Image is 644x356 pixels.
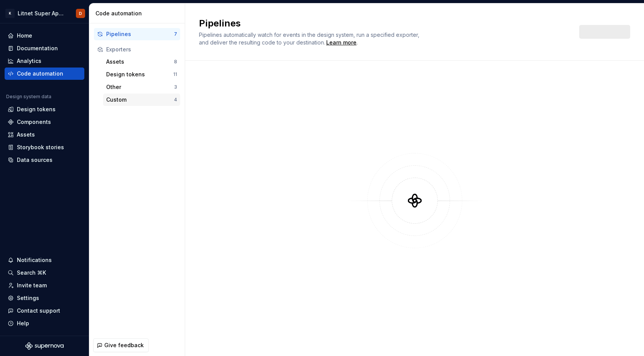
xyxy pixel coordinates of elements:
button: Give feedback [93,338,149,352]
a: Documentation [5,42,84,54]
a: Data sources [5,154,84,166]
div: Design tokens [106,71,173,78]
a: Code automation [5,68,84,80]
div: Litnet Super App 2.0. [18,10,67,17]
div: 3 [174,84,177,90]
div: Pipelines [106,30,174,38]
div: Assets [17,131,35,138]
div: 11 [173,71,177,77]
button: Search ⌘K [5,267,84,279]
div: 7 [174,31,177,37]
a: Settings [5,292,84,304]
button: Pipelines7 [94,28,180,40]
button: Notifications [5,254,84,266]
a: Components [5,116,84,128]
div: K [5,9,15,18]
div: Storybook stories [17,143,64,151]
a: Home [5,30,84,42]
div: Custom [106,96,174,104]
h2: Pipelines [199,17,570,30]
div: Contact support [17,307,60,315]
a: Design tokens [5,103,84,115]
a: Analytics [5,55,84,67]
div: 8 [174,59,177,65]
div: Help [17,320,29,327]
button: Help [5,317,84,330]
svg: Supernova Logo [25,342,64,350]
div: Exporters [106,46,177,53]
div: Notifications [17,256,52,264]
button: Other3 [103,81,180,93]
button: KLitnet Super App 2.0.D [2,5,87,21]
div: Data sources [17,156,53,164]
button: Design tokens11 [103,68,180,81]
button: Custom4 [103,94,180,106]
div: Code automation [95,10,182,17]
span: . [325,40,358,46]
div: 4 [174,97,177,103]
div: Invite team [17,282,47,289]
div: Design system data [6,94,51,100]
div: Components [17,118,51,126]
a: Storybook stories [5,141,84,153]
div: Documentation [17,44,58,52]
div: Home [17,32,32,40]
span: Give feedback [104,341,144,349]
span: Pipelines automatically watch for events in the design system, run a specified exporter, and deli... [199,31,421,46]
div: Design tokens [17,105,56,113]
div: Search ⌘K [17,269,46,277]
a: Learn more [326,39,356,46]
div: Settings [17,294,39,302]
a: Assets [5,129,84,141]
div: Analytics [17,57,41,65]
button: Contact support [5,305,84,317]
div: Other [106,83,174,91]
div: Assets [106,58,174,66]
div: Code automation [17,70,63,77]
a: Invite team [5,279,84,292]
div: D [79,10,82,16]
button: Assets8 [103,56,180,68]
